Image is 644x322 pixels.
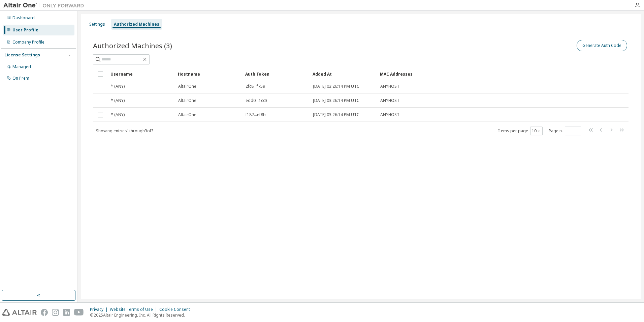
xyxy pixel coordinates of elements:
[577,40,627,51] button: Generate Auth Code
[12,15,35,21] div: Dashboard
[498,127,543,135] span: Items per page
[178,98,196,103] span: AltairOne
[380,112,399,117] span: ANYHOST
[532,128,541,134] button: 10
[380,98,399,103] span: ANYHOST
[89,22,105,27] div: Settings
[93,41,172,50] span: Authorized Machines (3)
[12,64,31,70] div: Managed
[178,69,240,79] div: Hostname
[96,128,154,134] span: Showing entries 1 through 3 of 3
[12,76,29,81] div: On Prem
[90,312,194,318] p: © 2025 Altair Engineering, Inc. All Rights Reserved.
[380,69,558,79] div: MAC Addresses
[380,84,399,89] span: ANYHOST
[111,84,125,89] span: * (ANY)
[313,84,359,89] span: [DATE] 03:26:14 PM UTC
[2,309,37,316] img: altair_logo.svg
[74,309,84,316] img: youtube.svg
[12,39,44,45] div: Company Profile
[313,69,375,79] div: Added At
[178,112,196,117] span: AltairOne
[159,307,194,312] div: Cookie Consent
[41,309,48,316] img: facebook.svg
[12,27,38,33] div: User Profile
[114,22,159,27] div: Authorized Machines
[246,112,266,117] span: f187...ef8b
[3,2,88,9] img: Altair One
[110,307,159,312] div: Website Terms of Use
[90,307,110,312] div: Privacy
[4,52,40,58] div: License Settings
[313,112,359,117] span: [DATE] 03:26:14 PM UTC
[110,69,172,79] div: Username
[178,84,196,89] span: AltairOne
[52,309,59,316] img: instagram.svg
[246,98,267,103] span: edd0...1cc3
[246,84,265,89] span: 2fc8...f759
[111,98,125,103] span: * (ANY)
[245,69,307,79] div: Auth Token
[549,127,581,135] span: Page n.
[63,309,70,316] img: linkedin.svg
[313,98,359,103] span: [DATE] 03:26:14 PM UTC
[111,112,125,117] span: * (ANY)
